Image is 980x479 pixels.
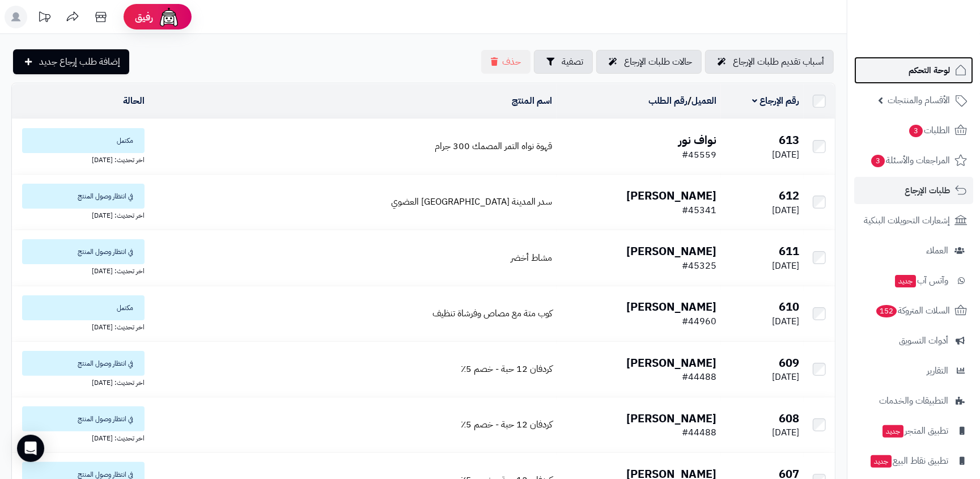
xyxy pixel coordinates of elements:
div: Open Intercom Messenger [17,435,44,462]
span: #44488 [682,370,716,384]
div: اخر تحديث: [DATE] [16,431,145,443]
a: العميل [691,94,716,108]
a: تحديثات المنصة [30,6,58,31]
span: #45559 [682,148,716,162]
a: المراجعات والأسئلة3 [854,147,973,174]
span: [DATE] [772,148,799,162]
button: تصفية [534,50,593,74]
b: 608 [779,410,799,427]
span: في انتظار وصول المنتج [22,184,145,209]
span: 3 [871,155,885,167]
a: كوب متة مع مصاص وفرشاة تنظيف [432,307,552,320]
td: / [557,84,722,118]
a: رقم الإرجاع [752,94,799,108]
span: التقارير [927,363,948,379]
b: 611 [779,243,799,260]
button: حذف [481,50,531,74]
span: جديد [883,425,903,438]
span: #45341 [682,204,716,217]
span: #45325 [682,259,716,273]
div: اخر تحديث: [DATE] [16,209,145,221]
a: إشعارات التحويلات البنكية [854,207,973,234]
span: #44488 [682,426,716,439]
span: التطبيقات والخدمات [879,393,948,409]
span: رفيق [135,10,153,24]
a: تطبيق المتجرجديد [854,417,973,444]
a: سدر المدينة [GEOGRAPHIC_DATA] العضوي [391,195,552,209]
a: وآتس آبجديد [854,267,973,294]
b: [PERSON_NAME] [626,410,716,427]
span: وآتس آب [894,273,948,289]
span: في انتظار وصول المنتج [22,351,145,376]
span: [DATE] [772,426,799,439]
b: 612 [779,187,799,204]
b: نواف نور [678,132,716,149]
b: 613 [779,132,799,149]
span: أدوات التسويق [899,333,948,349]
span: المراجعات والأسئلة [870,152,950,168]
span: طلبات الإرجاع [905,183,950,198]
span: في انتظار وصول المنتج [22,239,145,264]
a: كردفان 12 حبة - خصم 5٪ [461,362,552,376]
span: إشعارات التحويلات البنكية [864,213,950,228]
img: ai-face.png [158,6,180,28]
a: لوحة التحكم [854,57,973,84]
span: إضافة طلب إرجاع جديد [39,55,120,69]
b: [PERSON_NAME] [626,187,716,204]
a: قهوة نواه التمر المصمك 300 جرام [435,139,552,153]
span: الأقسام والمنتجات [888,92,950,108]
div: اخر تحديث: [DATE] [16,153,145,165]
span: مكتمل [22,128,145,153]
a: الحالة [123,94,145,108]
a: التطبيقات والخدمات [854,387,973,414]
span: أسباب تقديم طلبات الإرجاع [733,55,824,69]
span: جديد [871,455,892,468]
a: رقم الطلب [648,94,688,108]
a: اسم المنتج [512,94,552,108]
span: #44960 [682,315,716,328]
span: [DATE] [772,370,799,384]
a: السلات المتروكة152 [854,297,973,324]
div: اخر تحديث: [DATE] [16,264,145,276]
span: 3 [909,125,923,137]
span: حالات طلبات الإرجاع [624,55,692,69]
a: مشاط أخضر [511,251,552,265]
div: اخر تحديث: [DATE] [16,320,145,332]
b: [PERSON_NAME] [626,243,716,260]
b: [PERSON_NAME] [626,298,716,315]
a: أسباب تقديم طلبات الإرجاع [705,50,834,74]
a: طلبات الإرجاع [854,177,973,204]
span: السلات المتروكة [875,303,950,319]
img: logo-2.png [903,32,969,56]
span: العملاء [926,243,948,258]
span: لوحة التحكم [909,62,950,78]
span: [DATE] [772,315,799,328]
a: الطلبات3 [854,117,973,144]
span: تطبيق نقاط البيع [869,453,948,469]
span: تصفية [562,55,583,69]
b: 609 [779,354,799,371]
b: [PERSON_NAME] [626,354,716,371]
span: 152 [876,305,897,317]
span: [DATE] [772,204,799,217]
span: مكتمل [22,295,145,320]
span: تطبيق المتجر [881,423,948,439]
a: كردفان 12 حبة - خصم 5٪ [461,418,552,431]
span: الطلبات [908,122,950,138]
span: في انتظار وصول المنتج [22,406,145,431]
a: التقارير [854,357,973,384]
div: اخر تحديث: [DATE] [16,376,145,388]
span: [DATE] [772,259,799,273]
span: حذف [502,55,521,69]
a: أدوات التسويق [854,327,973,354]
a: تطبيق نقاط البيعجديد [854,447,973,474]
a: إضافة طلب إرجاع جديد [13,49,129,74]
b: 610 [779,298,799,315]
a: العملاء [854,237,973,264]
